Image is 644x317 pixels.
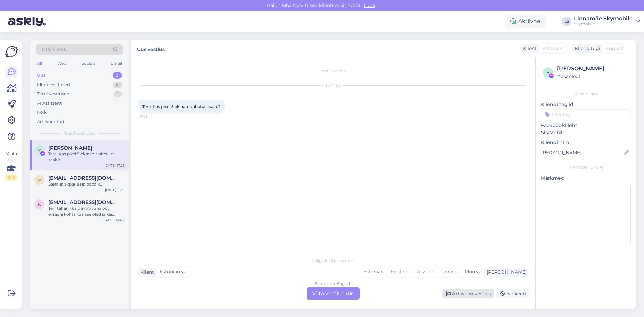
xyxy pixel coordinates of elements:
[542,45,563,52] span: Estonian
[37,109,47,116] div: Kõik
[606,45,624,52] span: English
[574,21,633,27] div: Skymobile
[80,59,97,68] div: Socials
[557,65,629,73] div: [PERSON_NAME]
[114,91,122,97] div: 1
[572,45,600,52] div: Klienditugi
[315,281,352,287] div: Estonian to English
[42,46,68,53] span: Otsi kliente
[541,101,631,108] p: Kliendi tag'id
[437,267,461,277] div: Finnish
[541,175,631,182] p: Märkmed
[541,149,623,156] input: Lisa nimi
[48,145,92,151] span: Martin Kottisse
[137,44,165,53] label: Uus vestlus
[113,82,122,88] div: 6
[465,269,475,275] span: Muu
[520,45,537,52] div: Klient
[38,177,41,182] span: m
[37,72,46,79] div: Uus
[36,59,43,68] div: All
[160,268,180,276] span: Estonian
[387,267,412,277] div: English
[64,130,95,136] span: Uued vestlused
[37,118,64,125] div: Arhiveeritud
[5,175,17,181] div: 2 / 3
[138,269,154,276] div: Klient
[37,91,70,97] div: Tiimi vestlused
[38,147,41,152] span: M
[360,267,387,277] div: Estonian
[484,269,527,276] div: [PERSON_NAME]
[505,15,546,28] div: Aktiivne
[138,82,529,88] div: [DATE]
[37,82,70,88] div: Minu vestlused
[562,17,571,26] div: LS
[48,151,125,163] div: Tere. Kas pixel 5 ekraani vahetust saab?
[5,151,17,181] div: Vaata siia
[140,114,165,119] span: 17:25
[307,287,360,300] div: Võta vestlus üle
[105,187,125,192] div: [DATE] 15:31
[541,122,631,129] p: Facebooki leht
[547,70,549,75] span: v
[557,73,629,80] div: # vkanleql
[138,68,529,74] div: Vestlus algas
[48,199,118,205] span: Kertukreter@gmail.com
[412,267,437,277] div: Russian
[48,175,118,181] span: maksimkiest@gmail.com
[48,205,125,217] div: Terr tahan kusida AAA analoog ekraani kohta kas see oled ja kas tootab nagu original voi on mingi...
[574,16,633,21] div: Linnamäe Skymobile
[142,104,221,109] span: Tere. Kas pixel 5 ekraani vahetust saab?
[48,181,125,187] div: Замена экрана на poco x6
[113,72,122,79] div: 3
[496,289,529,298] div: Blokeeri
[37,100,62,107] div: AI Assistent
[541,109,631,119] input: Lisa tag
[38,202,41,207] span: K
[541,139,631,146] p: Kliendi nimi
[138,258,529,264] div: Valige keel ja vastake
[541,165,631,171] div: [PERSON_NAME]
[109,59,123,68] div: Email
[56,59,68,68] div: Web
[103,217,125,222] div: [DATE] 14:04
[442,289,494,298] div: Arhiveeri vestlus
[541,91,631,97] div: Kliendi info
[362,2,377,8] span: Luba
[541,129,631,136] p: SkyMobile
[574,16,640,27] a: Linnamäe SkymobileSkymobile
[5,45,18,58] img: Askly Logo
[104,163,125,168] div: [DATE] 17:25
